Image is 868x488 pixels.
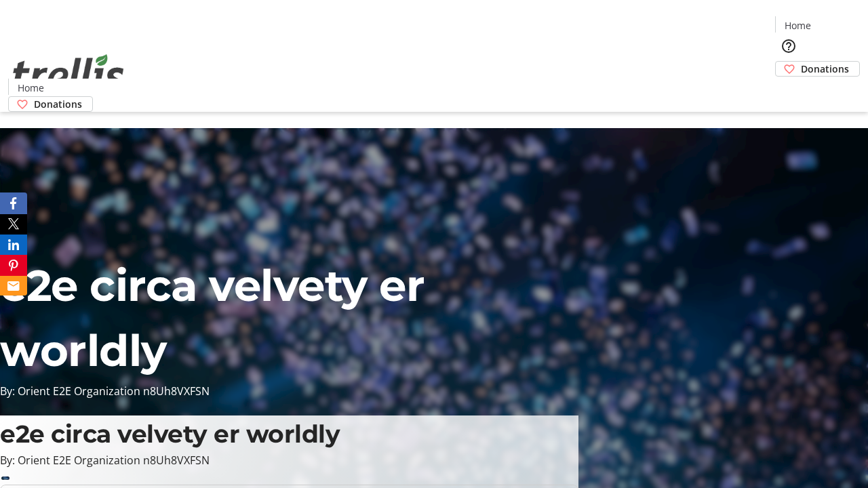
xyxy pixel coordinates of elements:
a: Home [776,18,819,33]
button: Cart [775,77,802,104]
span: Home [18,81,44,95]
button: Help [775,33,802,60]
a: Donations [775,61,860,77]
span: Home [785,18,811,33]
img: Orient E2E Organization n8Uh8VXFSN's Logo [8,39,129,107]
span: Donations [801,62,849,76]
a: Home [9,81,52,95]
span: Donations [34,97,82,111]
a: Donations [8,96,93,112]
